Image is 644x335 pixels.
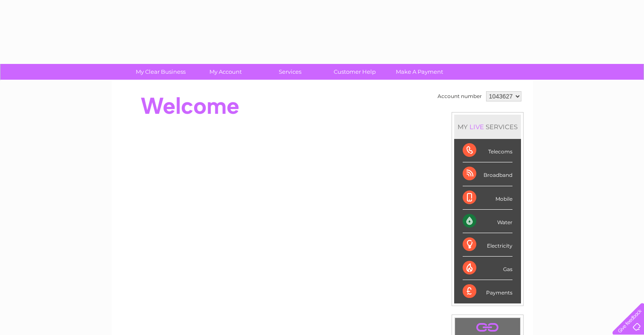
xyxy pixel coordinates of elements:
[463,186,512,210] div: Mobile
[255,64,325,80] a: Services
[454,115,521,139] div: MY SERVICES
[320,64,390,80] a: Customer Help
[457,320,518,335] a: .
[384,64,455,80] a: Make A Payment
[463,139,512,162] div: Telecoms
[463,280,512,303] div: Payments
[463,257,512,280] div: Gas
[463,233,512,257] div: Electricity
[468,123,486,131] div: LIVE
[435,89,484,104] td: Account number
[126,64,196,80] a: My Clear Business
[463,162,512,186] div: Broadband
[463,210,512,233] div: Water
[190,64,260,80] a: My Account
